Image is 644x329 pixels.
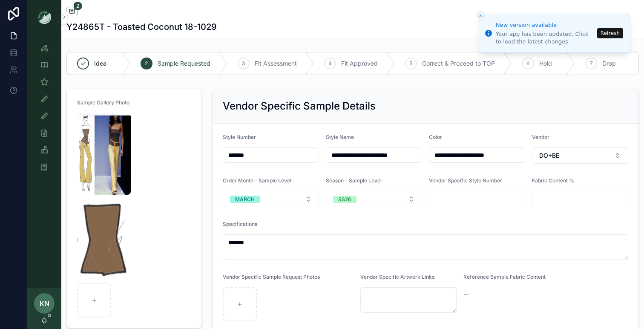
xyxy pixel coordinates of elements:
[496,30,595,46] div: Your app has been updated. Click to load the latest changes
[255,59,297,68] span: Fit Assessment
[326,191,422,207] button: Select Button
[145,60,148,67] span: 2
[223,221,257,227] span: Specifications
[66,7,78,17] button: 2
[37,10,51,24] img: App logo
[539,151,559,160] span: DO+BE
[223,177,291,184] span: Order Month - Sample Level
[77,198,131,280] img: Screenshot-2025-08-28-at-4.18.27-PM.png
[235,196,255,203] div: MARCH
[597,28,623,38] button: Refresh
[328,60,332,67] span: 4
[429,134,442,140] span: Color
[429,177,502,184] span: Vendor Specific Style Number
[223,191,319,207] button: Select Button
[590,60,593,67] span: 7
[40,298,49,309] span: KN
[602,59,616,68] span: Drop
[66,21,217,33] h1: Y24865T - Toasted Coconut 18-1029
[532,177,574,184] span: Fabric Content %
[476,11,485,20] button: Close toast
[526,60,529,67] span: 6
[73,2,82,10] span: 2
[223,99,376,113] h2: Vendor Specific Sample Details
[539,59,552,68] span: Hold
[463,290,469,298] span: --
[94,59,106,68] span: Idea
[360,274,434,280] span: Vendor Specific Artwork Links
[422,59,495,68] span: Correct & Proceed to TOP
[223,274,320,280] span: Vendor Specific Sample Request Photos
[341,59,378,68] span: Fit Approved
[532,134,549,140] span: Vendor
[223,134,256,140] span: Style Number
[463,274,546,280] span: Reference Sample Fabric Content
[409,60,412,67] span: 5
[27,34,61,186] div: scrollable content
[496,21,595,29] div: New version available
[338,196,351,203] div: SS26
[77,99,129,106] span: Sample Gallery Photo
[158,59,210,68] span: Sample Requested
[77,113,131,195] img: Screenshot-2025-08-27-at-4.32.34-PM.png
[326,177,382,184] span: Season - Sample Level
[242,60,245,67] span: 3
[326,134,354,140] span: Style Name
[532,147,628,164] button: Select Button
